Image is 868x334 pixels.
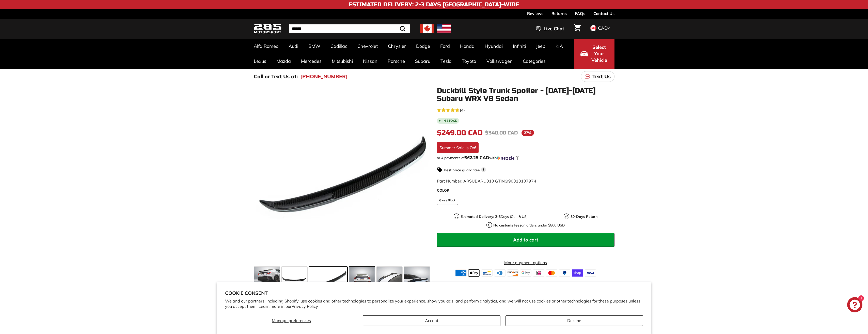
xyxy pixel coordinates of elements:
a: Tesla [435,54,457,69]
button: Decline [506,315,643,326]
a: Text Us [581,71,614,82]
h1: Duckbill Style Trunk Spoiler - [DATE]-[DATE] Subaru WRX VB Sedan [437,87,614,103]
b: In stock [443,119,457,122]
a: Toyota [457,54,481,69]
strong: 30-Days Return [571,214,597,219]
a: Chevrolet [352,39,383,54]
button: Manage preferences [225,315,358,326]
a: Mercedes [296,54,327,69]
a: Hyundai [480,39,508,54]
a: Alfa Romeo [249,39,283,54]
a: Infiniti [508,39,531,54]
span: Manage preferences [272,318,311,323]
div: Summer Sale is On! [437,142,479,153]
h2: Cookie consent [225,290,643,296]
a: Privacy Policy [292,304,318,309]
p: We and our partners, including Shopify, use cookies and other technologies to personalize your ex... [225,298,643,309]
inbox-online-store-chat: Shopify online store chat [846,297,864,314]
span: $249.00 CAD [437,129,483,137]
button: Select Your Vehicle [574,39,614,69]
a: FAQs [575,9,585,18]
a: KIA [550,39,568,54]
a: Lexus [249,54,271,69]
a: Ford [435,39,455,54]
h4: Estimated Delivery: 2-3 Days [GEOGRAPHIC_DATA]-Wide [349,2,519,8]
p: on orders under $800 USD [493,223,565,228]
span: 990013107974 [506,178,536,184]
img: apple_pay [468,269,480,277]
span: Add to cart [513,237,538,243]
span: Select Your Vehicle [591,44,608,64]
a: Subaru [410,54,435,69]
a: Chrysler [383,39,411,54]
img: diners_club [494,269,506,277]
span: $62.25 CAD [465,155,489,160]
a: Mazda [271,54,296,69]
a: Categories [518,54,551,69]
a: Jeep [531,39,550,54]
strong: Best price guarantee [444,168,480,172]
span: 27% [522,130,534,136]
img: paypal [559,269,570,277]
img: bancontact [481,269,493,277]
a: 5.0 rating (4 votes) [437,107,614,113]
img: discover [507,269,518,277]
span: Part Number: ARSUBARU010 GTIN: [437,178,536,184]
img: shopify_pay [572,269,583,277]
a: Porsche [383,54,410,69]
label: COLOR [437,188,614,193]
p: Call or Text Us at: [254,73,298,80]
div: or 4 payments of with [437,155,614,160]
span: i [481,167,486,172]
a: Mitsubishi [327,54,358,69]
button: Live Chat [529,22,571,35]
img: google_pay [520,269,531,277]
a: Reviews [527,9,543,18]
a: Cadillac [325,39,352,54]
img: Sezzle [496,156,515,160]
span: (4) [460,107,465,113]
a: Returns [551,9,567,18]
a: Contact Us [593,9,614,18]
span: $340.00 CAD [485,130,518,136]
input: Search [289,24,410,33]
button: Add to cart [437,233,614,247]
strong: Estimated Delivery: 2-3 [461,214,501,219]
img: Logo_285_Motorsport_areodynamics_components [254,23,282,35]
strong: No customs fees [493,223,521,227]
img: american_express [455,269,467,277]
a: Audi [283,39,303,54]
a: [PHONE_NUMBER] [300,73,348,80]
a: Nissan [358,54,383,69]
p: Text Us [592,73,611,80]
p: Days (Can & US) [461,214,528,219]
a: Dodge [411,39,435,54]
a: More payment options [437,260,614,266]
img: ideal [533,269,544,277]
a: Honda [455,39,480,54]
span: CAD [598,25,608,31]
div: or 4 payments of$62.25 CADwithSezzle Click to learn more about Sezzle [437,155,614,160]
img: master [546,269,557,277]
img: visa [585,269,596,277]
button: Accept [363,315,500,326]
a: Cart [571,20,584,37]
a: BMW [303,39,325,54]
a: Volkswagen [481,54,518,69]
span: Live Chat [544,25,564,32]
